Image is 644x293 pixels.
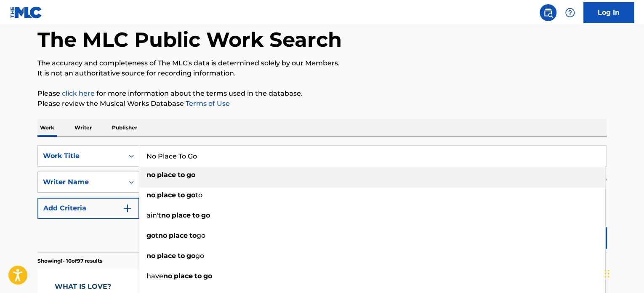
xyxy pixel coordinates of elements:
[604,261,609,286] div: Drag
[186,171,195,179] strong: go
[109,119,140,137] p: Publisher
[169,231,188,239] strong: place
[55,282,133,292] div: WHAT IS LOVE?
[10,6,43,19] img: MLC Logo
[178,191,185,199] strong: to
[37,27,342,52] h1: The MLC Public Work Search
[72,119,94,137] p: Writer
[37,257,102,265] p: Showing 1 - 10 of 97 results
[37,145,607,253] form: Search Form
[565,8,575,18] img: help
[186,252,195,260] strong: go
[157,171,176,179] strong: place
[146,231,155,239] strong: go
[158,231,167,239] strong: no
[195,191,202,199] span: to
[146,211,161,219] span: ain't
[122,203,133,213] img: 9d2ae6d4665cec9f34b9.svg
[37,99,607,109] p: Please review the Musical Works Database
[562,4,578,21] div: Help
[192,211,200,219] strong: to
[172,211,191,219] strong: place
[37,119,57,137] p: Work
[543,8,553,18] img: search
[186,191,195,199] strong: go
[174,272,193,280] strong: place
[146,272,163,280] span: have
[540,4,556,21] a: Public Search
[602,253,644,293] iframe: Chat Widget
[184,99,230,108] a: Terms of Use
[37,89,607,99] p: Please for more information about the terms used in the database.
[146,252,155,260] strong: no
[189,231,197,239] strong: to
[157,252,176,260] strong: place
[146,171,155,179] strong: no
[37,58,607,68] p: The accuracy and completeness of The MLC's data is determined solely by our Members.
[178,252,185,260] strong: to
[37,68,607,78] p: It is not an authoritative source for recording information.
[583,2,634,23] a: Log In
[146,191,155,199] strong: no
[62,89,95,97] a: click here
[157,191,176,199] strong: place
[194,272,202,280] strong: to
[163,272,172,280] strong: no
[37,198,139,219] button: Add Criteria
[178,171,185,179] strong: to
[161,211,170,219] strong: no
[195,252,204,260] span: go
[43,177,119,187] div: Writer Name
[201,211,210,219] strong: go
[43,151,119,161] div: Work Title
[203,272,212,280] strong: go
[155,231,158,239] span: t
[197,231,205,239] span: go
